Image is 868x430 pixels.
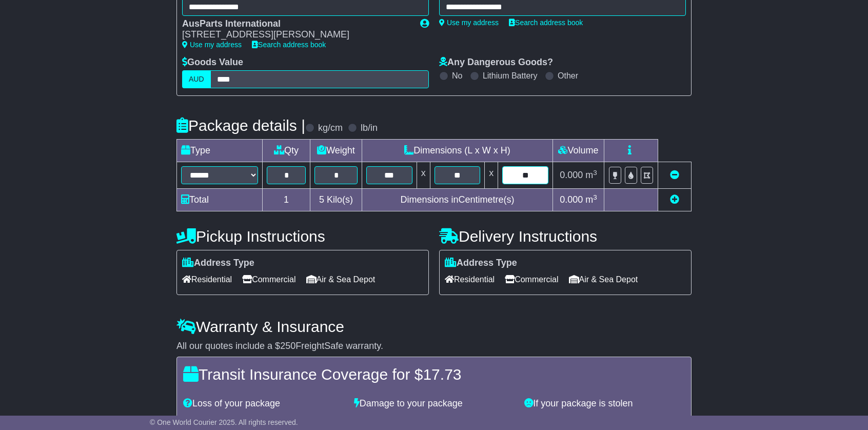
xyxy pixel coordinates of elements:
[241,414,264,424] span: 17.73
[318,123,343,134] label: kg/cm
[176,117,305,134] h4: Package details |
[182,41,242,49] a: Use my address
[585,194,597,205] span: m
[176,318,692,335] h4: Warranty & Insurance
[362,140,553,162] td: Dimensions (L x W x H)
[423,414,446,424] span: 1,375
[569,271,638,287] span: Air & Sea Depot
[177,189,263,211] td: Total
[252,41,326,49] a: Search address book
[310,140,362,162] td: Weight
[362,189,553,211] td: Dimensions in Centimetre(s)
[423,366,461,383] span: 17.73
[452,71,462,81] label: No
[349,398,520,409] div: Damage to your package
[263,189,310,211] td: 1
[439,228,692,245] h4: Delivery Instructions
[178,398,349,409] div: Loss of your package
[176,228,429,245] h4: Pickup Instructions
[150,418,298,426] span: © One World Courier 2025. All rights reserved.
[558,71,578,81] label: Other
[593,169,597,177] sup: 3
[670,170,679,180] a: Remove this item
[417,162,430,189] td: x
[509,18,583,27] a: Search address book
[182,57,243,68] label: Goods Value
[483,71,538,81] label: Lithium Battery
[242,271,295,287] span: Commercial
[361,123,378,134] label: lb/in
[306,271,376,287] span: Air & Sea Depot
[280,341,295,351] span: 250
[182,70,211,88] label: AUD
[183,366,685,383] h4: Transit Insurance Coverage for $
[182,258,254,269] label: Address Type
[505,271,558,287] span: Commercial
[182,18,410,30] div: AusParts International
[176,341,692,352] div: All our quotes include a $ FreightSafe warranty.
[553,140,604,162] td: Volume
[310,189,362,211] td: Kilo(s)
[445,258,517,269] label: Address Type
[177,140,263,162] td: Type
[319,194,324,205] span: 5
[445,271,495,287] span: Residential
[263,140,310,162] td: Qty
[182,271,232,287] span: Residential
[560,170,583,180] span: 0.000
[183,414,685,425] div: For an extra $ you're fully covered for the amount of $ .
[670,194,679,205] a: Add new item
[439,57,553,68] label: Any Dangerous Goods?
[585,170,597,180] span: m
[519,398,690,409] div: If your package is stolen
[439,18,499,27] a: Use my address
[560,194,583,205] span: 0.000
[182,29,410,41] div: [STREET_ADDRESS][PERSON_NAME]
[485,162,498,189] td: x
[593,193,597,201] sup: 3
